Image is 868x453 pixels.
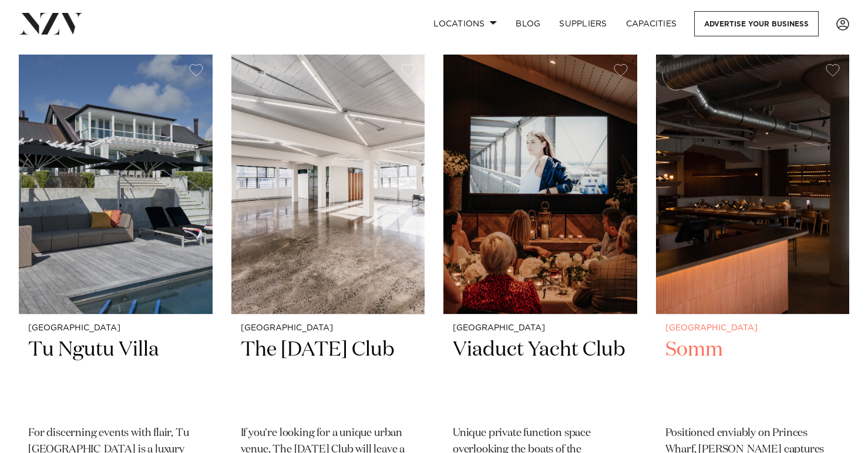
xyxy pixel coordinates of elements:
h2: Tu Ngutu Villa [28,337,203,416]
small: [GEOGRAPHIC_DATA] [241,324,416,333]
a: Advertise your business [694,11,819,36]
a: Locations [424,11,506,36]
h2: The [DATE] Club [241,337,416,416]
h2: Somm [665,337,840,416]
a: BLOG [506,11,550,36]
small: [GEOGRAPHIC_DATA] [28,324,203,333]
small: [GEOGRAPHIC_DATA] [453,324,628,333]
a: Capacities [617,11,687,36]
h2: Viaduct Yacht Club [453,337,628,416]
a: SUPPLIERS [550,11,616,36]
img: nzv-logo.png [19,13,83,34]
small: [GEOGRAPHIC_DATA] [665,324,840,333]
